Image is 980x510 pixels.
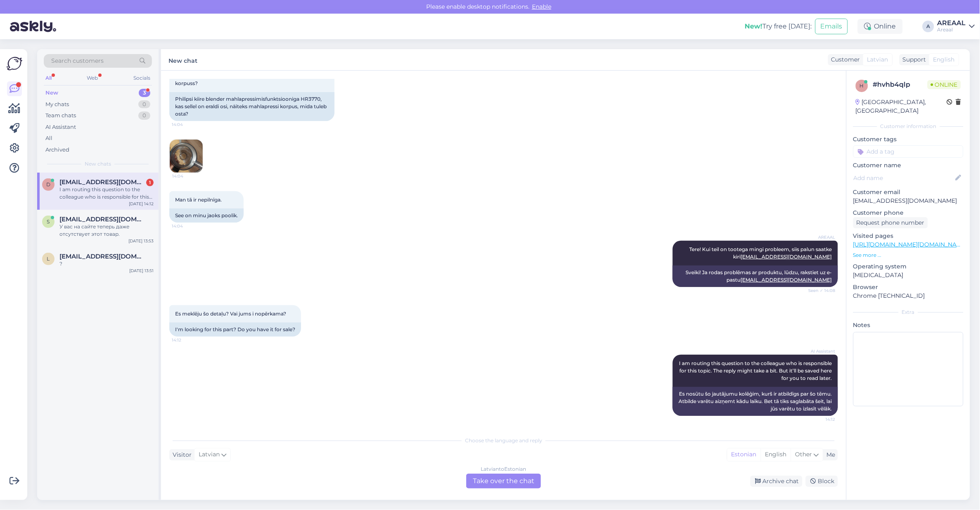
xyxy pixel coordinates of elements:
[741,254,832,260] a: [EMAIL_ADDRESS][DOMAIN_NAME]
[853,271,963,280] p: [MEDICAL_DATA]
[853,161,963,170] p: Customer name
[679,360,833,381] span: I am routing this question to the colleague who is responsible for this topic. The reply might ta...
[690,246,833,260] span: Tere! Kui teil on tootega mingi probleem, siis palun saatke kiri
[169,451,192,459] div: Visitor
[466,474,541,489] div: Take over the chat
[45,123,76,131] div: AI Assistant
[804,234,835,240] span: AREAAL
[856,98,947,115] div: [GEOGRAPHIC_DATA], [GEOGRAPHIC_DATA]
[853,197,963,205] p: [EMAIL_ADDRESS][DOMAIN_NAME]
[853,209,963,217] p: Customer phone
[51,57,104,65] span: Search customers
[129,268,154,274] div: [DATE] 13:51
[828,55,860,64] div: Customer
[806,476,838,487] div: Block
[169,209,244,223] div: See on minu jaoks poolik.
[175,197,222,203] span: Man tā ir nepilnīga.
[673,266,838,287] div: Sveiki! Ja rodas problēmas ar produktu, lūdzu, rakstiet uz e-pastu
[59,178,145,186] span: dace_liepa26@inbox.lv
[745,21,812,31] div: Try free [DATE]:
[727,448,761,461] div: Estonian
[199,450,220,459] span: Latvian
[853,251,963,259] p: See more ...
[853,321,963,330] p: Notes
[139,89,150,97] div: 3
[45,134,52,142] div: All
[45,146,69,154] div: Archived
[673,387,838,416] div: Es nosūtu šo jautājumu kolēģim, kurš ir atbildīgs par šo tēmu. Atbilde varētu aizņemt kādu laiku....
[804,287,835,294] span: Seen ✓ 14:08
[129,201,154,207] div: [DATE] 14:12
[750,476,802,487] div: Archive chat
[860,83,864,89] span: h
[7,56,22,71] img: Askly Logo
[804,348,835,354] span: AI Assistant
[853,232,963,240] p: Visited pages
[795,451,812,458] span: Other
[175,311,286,317] span: Es meklēju šo detaļu? Vai jums i nopērkama?
[59,260,154,268] div: ?
[59,223,154,238] div: У вас на сайте теперь даже отсутствует этот товар.
[59,216,145,223] span: svmaitak@gmail.com
[899,55,926,64] div: Support
[823,451,835,459] div: Me
[928,80,961,89] span: Online
[138,111,150,120] div: 0
[815,19,848,34] button: Emails
[867,55,888,64] span: Latvian
[85,160,111,168] span: New chats
[529,3,554,10] span: Enable
[854,173,954,183] input: Add name
[169,437,838,444] div: Choose the language and reply
[873,80,928,90] div: # hvhb4qlp
[85,73,100,83] div: Web
[59,186,154,201] div: I am routing this question to the colleague who is responsible for this topic. The reply might ta...
[853,188,963,197] p: Customer email
[853,308,963,316] div: Extra
[937,20,975,33] a: AREAALAreaal
[168,54,197,65] label: New chat
[937,20,966,26] div: AREAAL
[923,21,934,32] div: A
[853,262,963,271] p: Operating system
[45,111,76,120] div: Team chats
[47,256,50,262] span: l
[172,121,203,128] span: 14:04
[170,140,203,173] img: Attachment
[45,100,69,109] div: My chats
[46,181,50,187] span: d
[59,253,145,260] span: lanik418@gmail.com
[138,100,150,109] div: 0
[933,55,955,64] span: English
[741,277,832,283] a: [EMAIL_ADDRESS][DOMAIN_NAME]
[481,465,527,473] div: Latvian to Estonian
[853,135,963,144] p: Customer tags
[937,26,966,33] div: Areaal
[853,123,963,130] div: Customer information
[132,73,152,83] div: Socials
[45,89,58,97] div: New
[172,173,203,179] span: 14:04
[169,323,301,337] div: I'm looking for this part? Do you have it for sale?
[745,22,763,30] b: New!
[146,179,154,186] div: 1
[44,73,53,83] div: All
[853,283,963,292] p: Browser
[172,337,203,343] span: 14:12
[172,223,203,229] span: 14:04
[128,238,154,244] div: [DATE] 13:53
[804,416,835,422] span: 14:12
[761,448,791,461] div: English
[858,19,903,34] div: Online
[169,92,335,121] div: Philipsi kiire blender mahlapressimisfunktsiooniga HR3770, kas sellel on eraldi osi, näiteks mahl...
[853,217,928,228] div: Request phone number
[853,292,963,300] p: Chrome [TECHNICAL_ID]
[47,218,50,225] span: s
[853,145,963,158] input: Add a tag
